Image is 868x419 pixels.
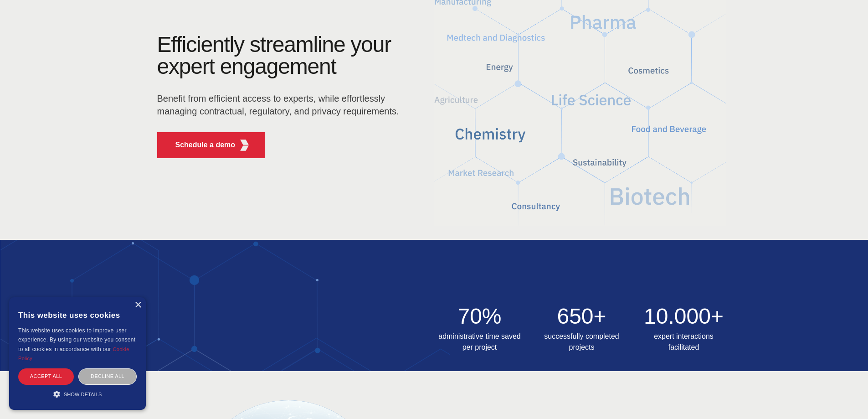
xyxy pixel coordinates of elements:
[18,389,137,398] div: Show details
[78,368,137,384] div: Decline all
[822,375,868,419] iframe: Chat Widget
[18,368,74,384] div: Accept all
[18,327,135,352] span: This website uses cookies to improve user experience. By using our website you consent to all coo...
[239,140,250,151] img: KGG Fifth Element RED
[64,392,102,397] span: Show details
[134,302,141,309] div: Close
[157,132,265,158] button: Schedule a demoKGG Fifth Element RED
[18,304,137,326] div: This website uses cookies
[536,331,627,353] h3: successfully completed projects
[434,331,525,353] h3: administrative time saved per project
[157,32,391,78] h1: Efficiently streamline your expert engagement
[434,305,525,327] h2: 70%
[822,375,868,419] div: Sohbet Aracı
[175,140,236,150] p: Schedule a demo
[157,92,405,118] p: Benefit from efficient access to experts, while effortlessly managing contractual, regulatory, an...
[638,331,729,353] h3: expert interactions facilitated
[18,347,129,361] a: Cookie Policy
[638,305,729,327] h2: 10.000+
[536,305,627,327] h2: 650+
